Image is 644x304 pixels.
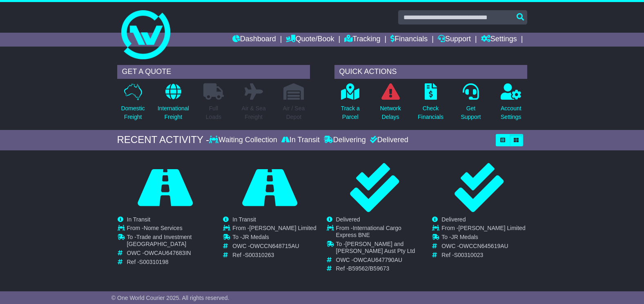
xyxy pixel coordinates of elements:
a: AccountSettings [500,83,522,126]
td: To - [441,234,525,243]
td: From - [127,225,213,234]
td: OWC - [441,243,525,252]
p: Check Financials [418,104,443,121]
td: Ref - [232,252,316,259]
td: OWC - [336,257,422,266]
div: RECENT ACTIVITY - [117,134,209,146]
span: © One World Courier 2025. All rights reserved. [111,295,230,301]
p: Full Loads [203,104,224,121]
span: S00310263 [245,252,274,258]
span: B59562/B59673 [348,265,389,272]
span: In Transit [232,216,256,223]
p: International Freight [158,104,189,121]
span: JR Medals [242,234,269,240]
td: From - [336,225,422,241]
a: InternationalFreight [157,83,189,126]
td: From - [232,225,316,234]
td: OWC - [232,243,316,252]
td: To - [232,234,316,243]
a: DomesticFreight [120,83,145,126]
a: Support [438,33,471,47]
td: To - [336,241,422,257]
span: OWCAU647683IN [144,250,191,256]
div: GET A QUOTE [117,65,310,79]
span: Nome Services [144,225,183,231]
td: From - [441,225,525,234]
p: Network Delays [380,104,401,121]
p: Domestic Freight [121,104,145,121]
div: Waiting Collection [209,136,279,145]
a: Settings [481,33,517,47]
td: Ref - [127,259,213,266]
a: Dashboard [232,33,276,47]
a: Tracking [344,33,380,47]
a: GetSupport [460,83,481,126]
p: Air & Sea Freight [242,104,266,121]
div: QUICK ACTIONS [334,65,527,79]
span: [PERSON_NAME] Limited [250,225,316,231]
td: To - [127,234,213,250]
span: Delivered [441,216,466,223]
span: Delivered [336,216,360,223]
td: Ref - [441,252,525,259]
span: JR Medals [451,234,478,240]
span: Trade and Investment [GEOGRAPHIC_DATA] [127,234,192,247]
div: Delivered [368,136,408,145]
span: S00310023 [454,252,484,258]
a: NetworkDelays [379,83,401,126]
span: International Cargo Express BNE [336,225,401,238]
span: In Transit [127,216,151,223]
td: Ref - [336,265,422,272]
span: OWCAU647790AU [353,257,402,263]
div: Delivering [322,136,368,145]
span: [PERSON_NAME] Limited [459,225,526,231]
p: Track a Parcel [341,104,360,121]
td: OWC - [127,250,213,259]
p: Air / Sea Depot [283,104,305,121]
span: OWCCN648715AU [250,243,299,249]
a: Quote/Book [286,33,334,47]
a: Financials [390,33,428,47]
span: OWCCN645619AU [459,243,508,249]
span: [PERSON_NAME] and [PERSON_NAME] Aust Pty Ltd [336,241,415,254]
p: Account Settings [501,104,521,121]
a: Track aParcel [341,83,360,126]
a: CheckFinancials [417,83,444,126]
p: Get Support [461,104,481,121]
div: In Transit [279,136,322,145]
span: S00310198 [139,259,169,265]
